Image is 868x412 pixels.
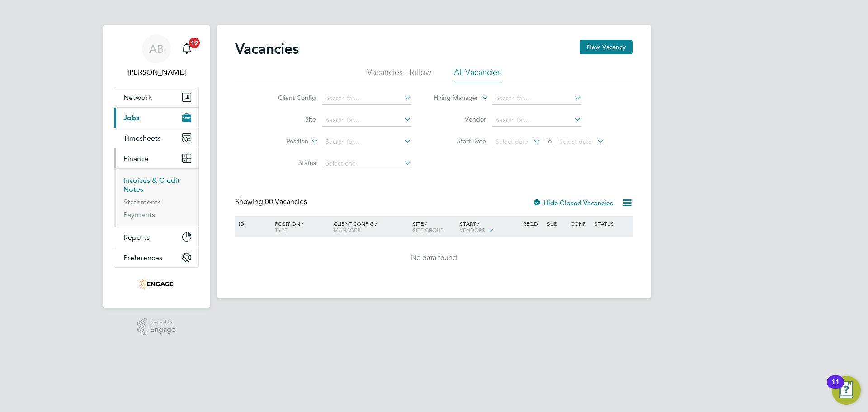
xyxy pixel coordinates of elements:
[580,40,633,54] button: New Vacancy
[114,87,198,107] button: Network
[123,114,139,122] span: Jobs
[123,233,150,242] span: Reports
[334,226,360,233] span: Manager
[235,40,299,58] h2: Vacancies
[264,159,316,167] label: Status
[236,216,268,231] div: ID
[123,253,162,262] span: Preferences
[123,93,152,102] span: Network
[256,137,308,146] label: Position
[460,226,485,233] span: Vendors
[542,135,554,147] span: To
[114,34,199,78] a: AB[PERSON_NAME]
[264,115,316,123] label: Site
[492,114,581,127] input: Search for...
[268,216,331,237] div: Position /
[322,157,411,170] input: Select one
[413,226,443,233] span: Site Group
[123,198,161,206] a: Statements
[545,216,568,231] div: Sub
[458,216,521,238] div: Start /
[434,115,486,123] label: Vendor
[592,216,632,231] div: Status
[150,318,175,326] span: Powered by
[114,277,199,291] a: Go to home page
[123,134,161,142] span: Timesheets
[114,148,198,168] button: Finance
[114,108,198,128] button: Jobs
[265,197,307,206] span: 00 Vacancies
[367,67,431,83] li: Vacancies I follow
[235,197,309,207] div: Showing
[492,92,581,105] input: Search for...
[832,376,861,405] button: Open Resource Center, 11 new notifications
[114,67,199,78] span: Andreea Bortan
[559,137,592,146] span: Select date
[410,216,458,237] div: Site /
[434,137,486,145] label: Start Date
[264,94,316,102] label: Client Config
[521,216,544,231] div: Reqd
[533,199,613,207] label: Hide Closed Vacancies
[123,154,149,163] span: Finance
[275,226,288,233] span: Type
[149,43,164,55] span: AB
[831,382,840,394] div: 11
[331,216,410,237] div: Client Config /
[114,227,198,247] button: Reports
[189,38,200,48] span: 19
[137,318,176,336] a: Powered byEngage
[236,253,632,263] div: No data found
[178,34,196,63] a: 19
[568,216,592,231] div: Conf
[322,92,411,105] input: Search for...
[322,136,411,148] input: Search for...
[322,114,411,127] input: Search for...
[114,247,198,267] button: Preferences
[103,25,210,308] nav: Main navigation
[123,176,180,194] a: Invoices & Credit Notes
[114,128,198,148] button: Timesheets
[139,277,174,291] img: teamresourcing-logo-retina.png
[114,168,198,227] div: Finance
[426,94,478,103] label: Hiring Manager
[123,210,155,219] a: Payments
[495,137,528,146] span: Select date
[150,326,175,334] span: Engage
[454,67,501,83] li: All Vacancies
